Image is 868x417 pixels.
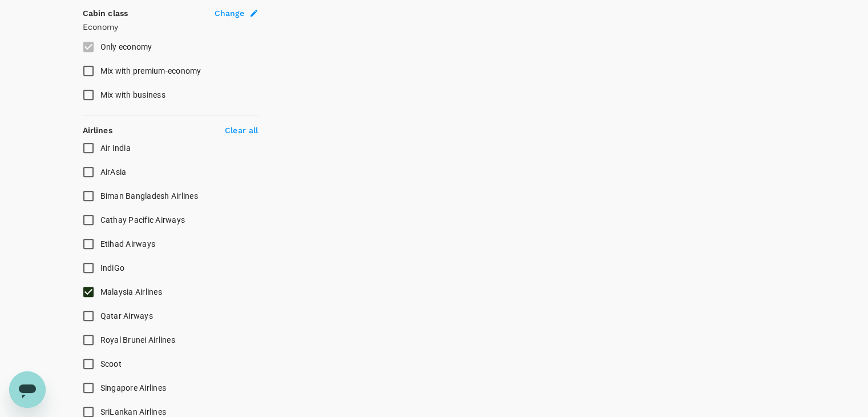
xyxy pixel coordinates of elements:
[100,215,185,224] span: Cathay Pacific Airways
[100,42,152,51] span: Only economy
[100,383,167,392] span: Singapore Airlines
[100,90,165,99] span: Mix with business
[100,311,153,320] span: Qatar Airways
[100,167,127,177] span: AirAsia
[83,126,112,135] strong: Airlines
[225,125,258,136] p: Clear all
[100,263,125,272] span: IndiGo
[83,21,259,33] p: Economy
[100,191,198,201] span: Biman Bangladesh Airlines
[83,9,128,18] strong: Cabin class
[100,287,162,296] span: Malaysia Airlines
[9,371,46,408] iframe: Button to launch messaging window
[100,66,201,75] span: Mix with premium-economy
[100,359,122,368] span: Scoot
[100,143,131,153] span: Air India
[215,7,245,19] span: Change
[100,407,167,416] span: SriLankan Airlines
[100,335,175,344] span: Royal Brunei Airlines
[100,239,156,248] span: Etihad Airways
